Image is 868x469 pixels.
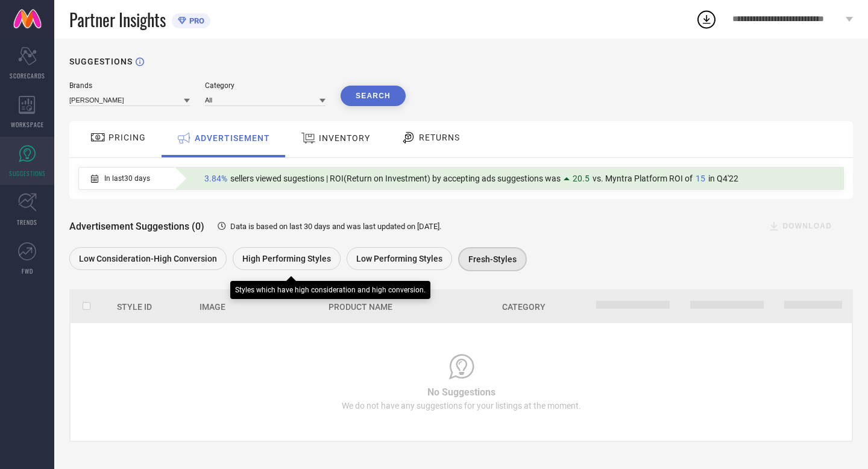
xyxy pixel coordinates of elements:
[341,86,406,106] button: Search
[230,222,441,231] span: Data is based on last 30 days and was last updated on [DATE] .
[9,169,46,178] span: SUGGESTIONS
[186,16,204,25] span: PRO
[427,386,495,398] span: No Suggestions
[242,254,331,263] span: High Performing Styles
[117,302,152,312] span: Style Id
[205,81,325,90] div: Category
[329,302,392,312] span: Product Name
[230,174,561,183] span: sellers viewed sugestions | ROI(Return on Investment) by accepting ads suggestions was
[319,133,370,143] span: INVENTORY
[708,174,738,183] span: in Q4'22
[79,254,217,263] span: Low Consideration-High Conversion
[69,57,133,66] h1: SUGGESTIONS
[502,302,546,312] span: Category
[356,254,442,263] span: Low Performing Styles
[108,133,146,142] span: PRICING
[235,286,426,294] div: Styles which have high consideration and high conversion.
[593,174,693,183] span: vs. Myntra Platform ROI of
[10,71,45,80] span: SCORECARDS
[69,81,190,90] div: Brands
[22,266,33,275] span: FWD
[195,133,270,143] span: ADVERTISEMENT
[11,120,44,129] span: WORKSPACE
[200,302,225,312] span: Image
[198,171,744,186] div: Percentage of sellers who have viewed suggestions for the current Insight Type
[696,174,705,183] span: 15
[104,174,150,183] span: In last 30 days
[17,218,37,227] span: TRENDS
[696,8,717,30] div: Open download list
[573,174,590,183] span: 20.5
[204,174,227,183] span: 3.84%
[342,401,581,411] span: We do not have any suggestions for your listings at the moment.
[69,7,166,32] span: Partner Insights
[69,221,204,232] span: Advertisement Suggestions (0)
[468,254,517,264] span: Fresh-Styles
[419,133,460,142] span: RETURNS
